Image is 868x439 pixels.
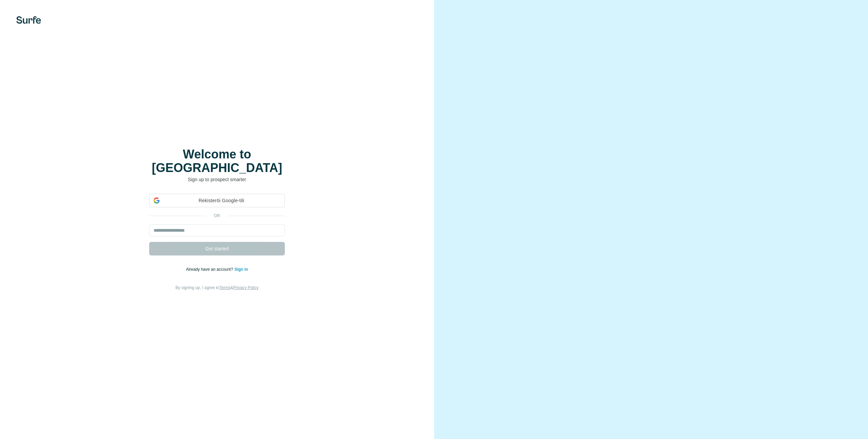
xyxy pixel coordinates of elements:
[206,213,228,219] p: or
[149,148,285,175] h1: Welcome to [GEOGRAPHIC_DATA]
[234,267,248,272] a: Sign in
[233,285,259,290] a: Privacy Policy
[186,267,235,272] span: Already have an account?
[149,176,285,183] p: Sign up to prospect smarter
[149,194,285,207] div: Rekisteröi Google-tili
[219,285,231,290] a: Terms
[162,197,280,204] span: Rekisteröi Google-tili
[176,285,259,290] span: By signing up, I agree to &
[16,16,41,24] img: Surfe's logo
